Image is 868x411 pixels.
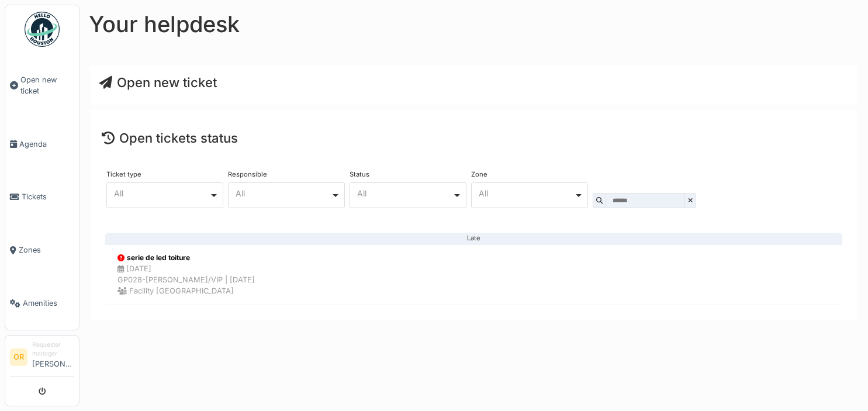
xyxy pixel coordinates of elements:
[5,223,79,277] a: Zones
[117,263,255,297] div: [DATE] GP028-[PERSON_NAME]/VIP | [DATE] Facility [GEOGRAPHIC_DATA]
[32,340,74,358] div: Requester manager
[102,130,846,146] h4: Open tickets status
[99,75,217,90] a: Open new ticket
[19,139,74,150] span: Agenda
[32,340,74,374] li: [PERSON_NAME]
[357,190,452,196] div: All
[115,238,833,239] div: Late
[471,171,487,178] label: Zone
[236,190,331,196] div: All
[5,118,79,171] a: Agenda
[479,190,574,196] div: All
[117,253,255,263] div: serie de led toiture
[350,171,369,178] label: Status
[228,171,267,178] label: Responsible
[10,348,27,366] li: OR
[25,12,60,47] img: Badge_color-CXgf-gQk.svg
[23,298,74,309] span: Amenities
[5,277,79,330] a: Amenities
[20,74,74,96] span: Open new ticket
[5,171,79,224] a: Tickets
[106,171,141,178] label: Ticket type
[105,244,842,305] a: serie de led toiture [DATE]GP028-[PERSON_NAME]/VIP | [DATE] Facility [GEOGRAPHIC_DATA]
[19,244,74,255] span: Zones
[114,190,209,196] div: All
[22,191,74,202] span: Tickets
[10,340,74,377] a: OR Requester manager[PERSON_NAME]
[5,53,79,118] a: Open new ticket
